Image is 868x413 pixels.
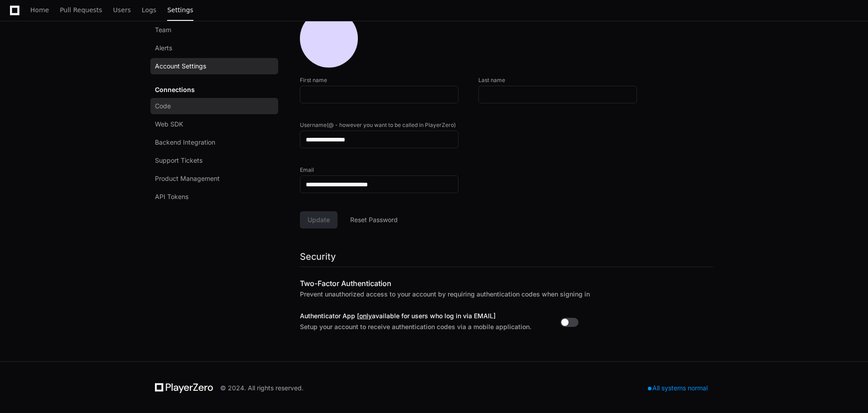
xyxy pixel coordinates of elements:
[155,102,171,111] span: Code
[150,189,278,205] a: API Tokens
[150,58,278,74] a: Account Settings
[220,384,304,393] div: © 2024. All rights reserved.
[478,77,652,84] label: Last name
[155,44,172,53] span: Alerts
[642,382,713,394] div: All systems normal
[300,77,474,84] label: First name
[300,311,531,321] h3: Authenticator App [ available for users who log in via EMAIL]
[150,116,278,132] a: Web SDK
[300,321,531,332] p: Setup your account to receive authentication codes via a mobile application.
[155,156,203,165] span: Support Tickets
[155,25,171,34] span: Team
[150,40,278,56] a: Alerts
[155,120,183,129] span: Web SDK
[155,138,215,147] span: Backend Integration
[300,278,713,289] h2: Two-Factor Authentication
[150,98,278,114] a: Code
[155,192,188,201] span: API Tokens
[142,7,156,13] span: Logs
[345,215,402,224] span: Reset Password
[300,121,474,129] label: Username
[300,166,474,174] label: Email
[150,170,278,187] a: Product Management
[155,174,220,183] span: Product Management
[150,152,278,169] a: Support Tickets
[30,7,49,13] span: Home
[155,62,206,71] span: Account Settings
[359,312,372,320] u: only
[60,7,102,13] span: Pull Requests
[150,22,278,38] a: Team
[113,7,131,13] span: Users
[167,7,193,13] span: Settings
[300,250,713,263] h1: Security
[300,289,713,300] p: Prevent unauthorized access to your account by requiring authentication codes when signing in
[327,121,456,128] span: (@ - however you want to be called in PlayerZero)
[150,134,278,151] a: Backend Integration
[338,211,410,228] button: Reset Password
